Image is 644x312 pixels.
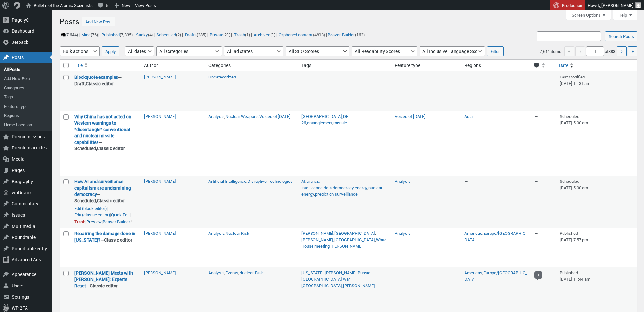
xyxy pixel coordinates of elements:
a: Archived(1) [253,31,276,38]
a: “Blockquote examples” (Edit) [74,74,118,80]
span: | [74,205,108,211]
a: Preview “How AI and surveillance capitalism are undermining democracy” [86,219,102,225]
span: Scheduled, [74,198,97,204]
li: | [100,30,134,39]
a: Edit “How AI and surveillance capitalism are undermining democracy” in the classic editor [74,212,110,218]
span: » [631,47,634,55]
a: [PERSON_NAME] [144,178,176,184]
td: , , , , , , , [298,176,391,228]
strong: — [74,74,138,87]
th: Author [141,60,205,72]
span: of [605,48,616,54]
a: Analysis [395,178,411,184]
span: (76) [91,32,98,38]
a: Disruptive Technologies [247,178,293,184]
a: Add New Post [82,17,115,26]
a: DF-26 [301,113,350,126]
span: — [464,178,468,184]
li: | [209,30,232,39]
span: Classic editor [97,145,125,151]
span: (7,644) [65,32,78,38]
li: (4813) [278,30,325,39]
strong: — [74,178,138,204]
span: (21) [223,32,230,38]
a: artificial intelligence [301,178,323,191]
a: [PERSON_NAME] [331,243,363,249]
td: , [205,176,298,228]
td: Last Modified [DATE] 11:31 am [556,71,637,111]
a: [PERSON_NAME] [301,237,333,243]
span: — [534,230,538,236]
a: democracy [333,185,354,191]
span: — [534,74,538,80]
a: “Trump Meets with Putin: Experts React” (Edit) [74,270,133,289]
a: [GEOGRAPHIC_DATA] [301,113,342,119]
a: 1 comment [534,271,542,280]
span: Classic editor [90,283,118,289]
span: Draft, [74,80,86,87]
strong: — [74,270,138,289]
span: (285) [197,32,206,38]
span: Title [74,62,83,69]
a: Events [225,270,238,276]
td: , , , [298,111,391,176]
a: surveillance [335,191,358,197]
a: White House meeting [301,237,386,249]
a: [PERSON_NAME] [144,230,176,236]
a: Nuclear Weapons [225,113,259,119]
a: Date [556,60,637,71]
a: Beaver Builder(162) [327,31,366,38]
a: Analysis [208,230,224,236]
span: Scheduled, [74,145,97,151]
span: | [74,219,86,225]
a: [PERSON_NAME] [325,270,357,276]
strong: — [74,113,138,152]
a: Europe/[GEOGRAPHIC_DATA] [464,270,527,282]
li: | [184,30,208,39]
span: (2) [176,32,181,38]
a: missile [333,120,347,126]
td: , , [205,111,298,176]
td: Published [DATE] 7:57 pm [556,228,637,267]
span: 1 [534,271,542,279]
a: Drafts(285) [184,31,207,38]
a: [PERSON_NAME] [144,270,176,276]
a: Move “How AI and surveillance capitalism are undermining democracy” to the Trash [74,219,85,225]
span: « [564,46,574,56]
a: Next page [617,46,627,56]
a: prediction [315,191,334,197]
span: • [130,217,132,225]
td: , , , , , [298,228,391,267]
a: Published(7,335) [100,31,133,38]
a: Nuclear Risk [239,270,263,276]
a: data [324,185,332,191]
span: Classic editor [86,80,114,87]
a: Orphaned content [278,31,313,38]
th: Tags [298,60,391,72]
a: “Why China has not acted on Western warnings to “disentangle” conventional and nuclear missile ca... [74,113,131,145]
span: — [464,74,468,80]
a: Russia-[GEOGRAPHIC_DATA] war [301,270,372,282]
td: Scheduled [DATE] 5:00 am [556,176,637,228]
th: Regions [461,60,531,72]
a: Nuclear Risk [225,230,249,236]
li: | [80,30,99,39]
td: Scheduled [DATE] 5:00 am [556,111,637,176]
span: — [395,270,398,276]
span: — [395,74,398,80]
ul: | [60,30,366,39]
li: | [135,30,155,39]
a: Artificial Intelligence [208,178,246,184]
span: › [621,47,623,55]
a: “Repairing the damage done in Alaska?” (Edit) [74,230,135,243]
td: , [205,228,298,267]
a: [GEOGRAPHIC_DATA] [301,283,342,288]
input: Search Posts [605,31,637,41]
h1: Posts [60,14,79,28]
a: Voices of [DATE] [259,113,291,119]
a: Americas [464,270,482,276]
a: [GEOGRAPHIC_DATA] [334,230,375,236]
span: [PERSON_NAME] [601,2,634,8]
input: Filter [487,46,504,56]
span: (7,335) [120,32,133,38]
